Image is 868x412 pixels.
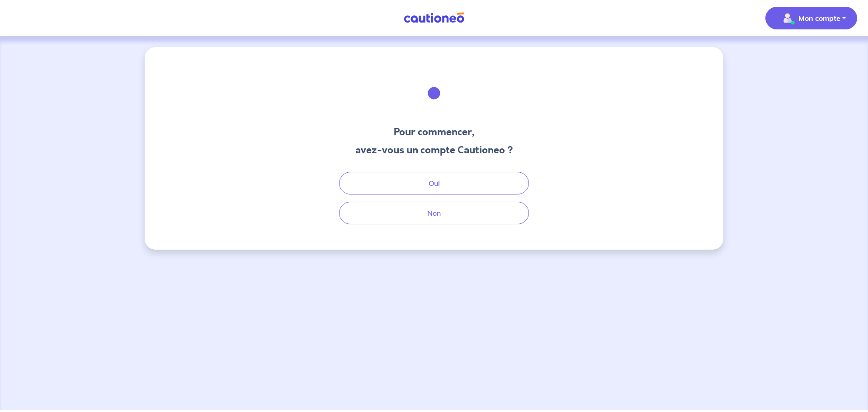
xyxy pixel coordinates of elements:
button: Oui [339,172,529,194]
img: Cautioneo [400,12,468,24]
img: illu_account_valid_menu.svg [780,11,795,25]
button: Non [339,202,529,224]
p: Mon compte [798,13,840,24]
h3: Pour commencer, [355,125,513,139]
h3: avez-vous un compte Cautioneo ? [355,143,513,157]
button: illu_account_valid_menu.svgMon compte [765,7,857,29]
img: illu_welcome.svg [410,69,458,118]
